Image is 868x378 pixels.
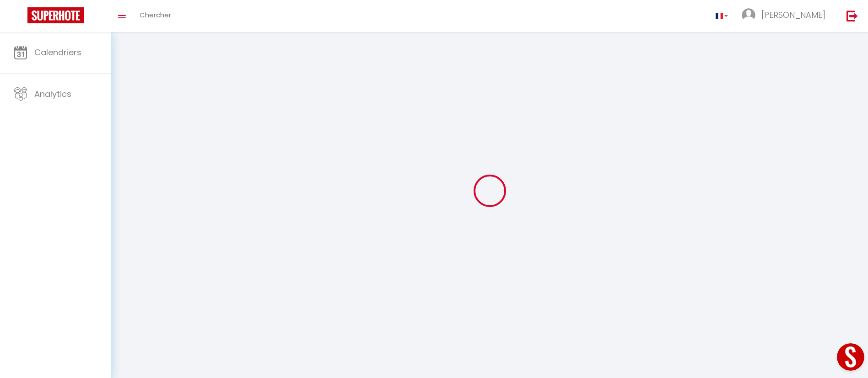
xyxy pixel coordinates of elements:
span: Calendriers [34,47,81,58]
span: [PERSON_NAME] [761,9,825,21]
img: logout [846,10,858,21]
span: Chercher [140,10,171,20]
span: Analytics [34,88,71,100]
img: Super Booking [27,7,84,23]
iframe: LiveChat chat widget [830,340,868,378]
img: ... [742,8,755,22]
